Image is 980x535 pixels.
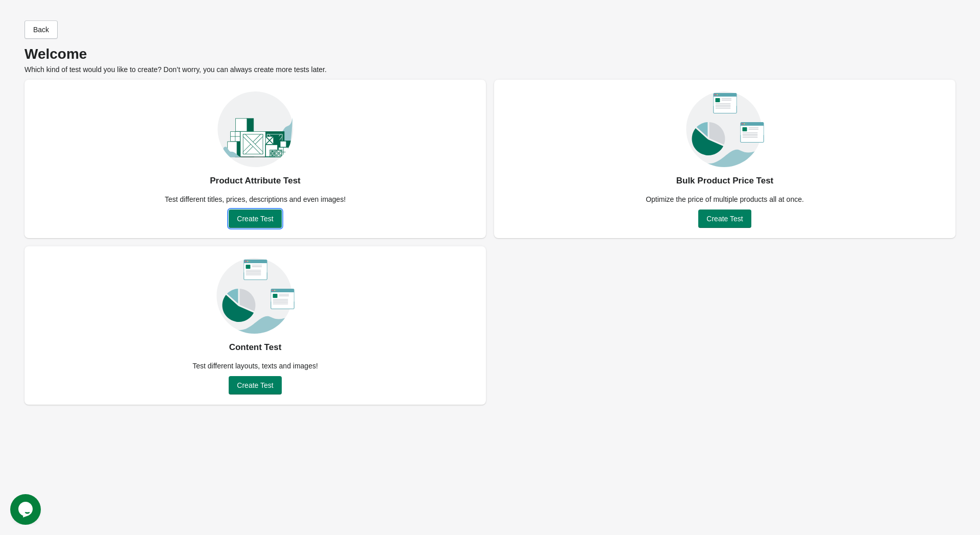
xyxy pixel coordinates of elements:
button: Create Test [698,210,751,228]
div: Content Test [229,339,282,356]
button: Create Test [229,376,281,394]
button: Back [24,20,58,39]
button: Create Test [229,210,281,228]
span: Create Test [237,215,273,223]
p: Welcome [24,49,955,59]
div: Test different titles, prices, descriptions and even images! [159,194,352,204]
iframe: chat widget [10,494,43,525]
div: Product Attribute Test [210,173,301,189]
span: Create Test [706,215,743,223]
span: Back [33,26,49,34]
div: Optimize the price of multiple products all at once. [640,194,810,204]
div: Which kind of test would you like to create? Don’t worry, you can always create more tests later. [24,49,955,75]
div: Bulk Product Price Test [676,173,774,189]
div: Test different layouts, texts and images! [186,361,324,371]
span: Create Test [237,381,273,389]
